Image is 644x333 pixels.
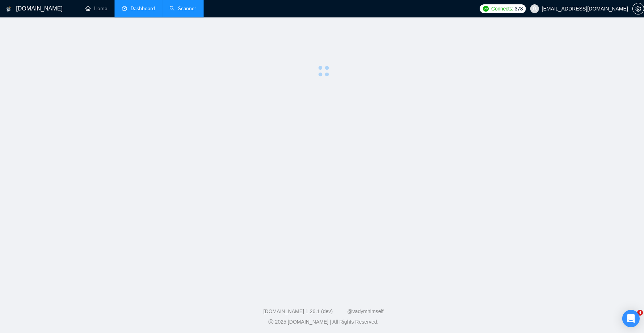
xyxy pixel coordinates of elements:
button: setting [630,3,641,14]
div: Open Intercom Messenger [619,308,637,326]
span: copyright [267,318,272,323]
a: homeHome [85,5,107,12]
img: upwork-logo.png [481,6,487,12]
span: user [530,6,535,11]
span: Connects: [489,5,511,13]
span: Dashboard [130,5,154,12]
a: setting [630,6,641,12]
span: 4 [634,308,640,314]
img: logo [6,3,11,15]
a: [DOMAIN_NAME] 1.26.1 (dev) [262,307,331,313]
a: searchScanner [169,5,195,12]
div: 2025 [DOMAIN_NAME] | All Rights Reserved. [6,317,638,324]
a: @vadymhimself [346,307,382,313]
span: dashboard [121,6,126,11]
span: 378 [512,5,520,13]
